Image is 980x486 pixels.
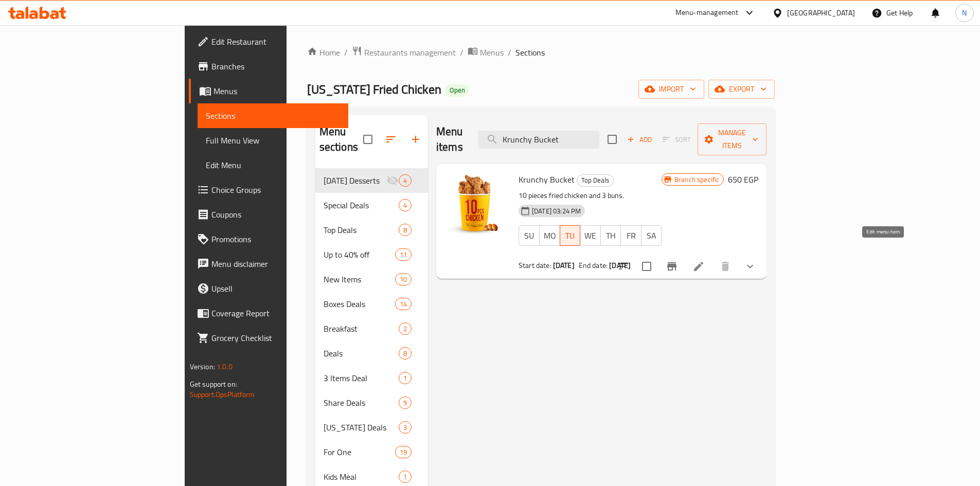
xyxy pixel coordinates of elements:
[698,123,767,155] button: Manage items
[539,225,560,246] button: MO
[395,298,412,310] div: items
[660,254,684,279] button: Branch-specific-item
[386,174,399,187] svg: Inactive section
[399,224,412,236] div: items
[315,193,428,218] div: Special Deals4
[198,103,348,128] a: Sections
[611,254,636,279] button: sort-choices
[564,228,577,243] span: TU
[324,471,399,483] span: Kids Meal
[399,398,411,408] span: 9
[399,372,412,384] div: items
[189,54,348,79] a: Branches
[399,176,411,186] span: 4
[352,46,456,59] a: Restaurants management
[324,347,399,359] span: Deals
[623,132,656,148] button: Add
[396,275,411,284] span: 10
[315,341,428,366] div: Deals8
[399,199,412,211] div: items
[211,307,340,319] span: Coverage Report
[577,174,613,186] span: Top Deals
[198,153,348,177] a: Edit Menu
[444,172,510,238] img: Krunchy Bucket
[641,225,662,246] button: SA
[315,168,428,193] div: [DATE] Desserts4
[324,273,395,285] span: New Items
[211,60,340,73] span: Branches
[211,35,340,48] span: Edit Restaurant
[579,259,608,272] span: End date:
[324,421,399,434] div: Kansas Deals
[211,208,340,221] span: Coupons
[315,316,428,341] div: Breakfast2
[189,227,348,251] a: Promotions
[324,322,399,335] div: Breakfast
[515,46,545,59] span: Sections
[399,174,412,187] div: items
[620,225,642,246] button: FR
[399,322,412,335] div: items
[211,233,340,245] span: Promotions
[600,225,621,246] button: TH
[744,260,756,273] svg: Show Choices
[211,184,340,196] span: Choice Groups
[190,360,215,373] span: Version:
[647,83,696,96] span: import
[605,228,617,243] span: TH
[198,128,348,153] a: Full Menu View
[519,259,551,272] span: Start date:
[523,228,536,243] span: SU
[324,199,399,211] span: Special Deals
[601,129,623,150] span: Select section
[446,84,469,97] div: Open
[609,259,631,272] b: [DATE]
[189,276,348,301] a: Upsell
[211,282,340,295] span: Upsell
[315,292,428,316] div: Boxes Deals14
[396,447,411,457] span: 19
[324,372,399,384] div: 3 Items Deal
[738,254,762,279] button: show more
[626,134,653,146] span: Add
[399,471,412,483] div: items
[307,78,441,101] span: [US_STATE] Fried Chicken
[553,259,575,272] b: [DATE]
[656,132,698,148] span: Select section first
[577,174,614,187] div: Top Deals
[706,127,758,152] span: Manage items
[206,159,340,171] span: Edit Menu
[190,388,255,401] a: Support.OpsPlatform
[528,206,585,216] span: [DATE] 03:24 PM
[190,377,237,391] span: Get support on:
[189,251,348,276] a: Menu disclaimer
[519,172,575,187] span: Krunchy Bucket
[315,440,428,464] div: For One19
[324,248,395,261] span: Up to 40% off
[399,421,412,434] div: items
[324,397,399,409] span: Share Deals
[399,201,411,210] span: 4
[787,7,855,19] div: [GEOGRAPHIC_DATA]
[324,446,395,458] span: For One
[395,248,412,261] div: items
[324,174,386,187] span: [DATE] Desserts
[580,225,601,246] button: WE
[508,46,511,59] li: /
[399,423,411,433] span: 3
[324,298,395,310] span: Boxes Deals
[399,347,412,359] div: items
[478,131,599,149] input: search
[584,228,597,243] span: WE
[315,242,428,267] div: Up to 40% off11
[315,415,428,440] div: [US_STATE] Deals3
[399,349,411,358] span: 8
[189,79,348,103] a: Menus
[446,86,469,95] span: Open
[670,175,723,185] span: Branch specific
[675,7,739,19] div: Menu-management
